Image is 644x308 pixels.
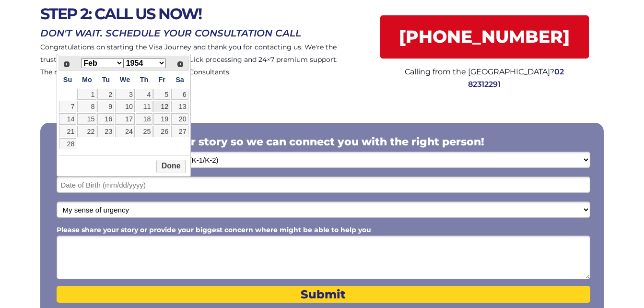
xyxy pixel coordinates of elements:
select: Select month [81,58,123,68]
a: 19 [153,113,170,125]
a: 15 [77,113,96,125]
a: 3 [115,89,135,100]
a: 20 [171,113,188,125]
a: 8 [77,101,96,112]
a: 28 [59,138,77,150]
select: Select year [124,58,166,68]
a: 22 [77,126,96,137]
span: Saturday [176,76,184,83]
a: 5 [153,89,170,100]
span: Calling from the [GEOGRAPHIC_DATA]? [405,67,554,76]
span: Congratulations on starting the Visa Journey and thank you for contacting us. We're the trusted p... [40,43,338,76]
a: 24 [115,126,135,137]
a: 11 [136,101,152,112]
span: Next [176,60,184,68]
a: 4 [136,89,152,100]
span: Monday [82,76,92,83]
button: Done [156,160,186,173]
span: Please share your story or provide your biggest concern where might be able to help you [57,225,371,234]
a: 9 [97,101,114,112]
button: Submit [57,286,590,303]
a: 21 [59,126,77,137]
a: 14 [59,113,77,125]
a: 25 [136,126,152,137]
a: 13 [171,101,188,112]
a: 23 [97,126,114,137]
a: 10 [115,101,135,112]
span: Friday [159,76,165,83]
a: 17 [115,113,135,125]
span: Thursday [140,76,149,83]
span: STEP 2: CALL US NOW! [40,4,201,23]
a: 16 [97,113,114,125]
a: 7 [59,101,77,112]
a: 26 [153,126,170,137]
input: Date of Birth (mm/dd/yyyy) [57,177,590,193]
span: DON'T WAIT. SCHEDULE YOUR CONSULTATION CALL [40,27,301,39]
a: 27 [171,126,188,137]
span: [PHONE_NUMBER] [380,26,589,47]
span: Submit [57,287,590,301]
a: Prev [60,57,74,71]
span: Prev [63,60,70,68]
a: 2 [97,89,114,100]
a: [PHONE_NUMBER] [380,15,589,59]
a: 18 [136,113,152,125]
a: 1 [77,89,96,100]
span: Tell us a little about your story so we can connect you with the right person! [57,135,484,148]
span: Wednesday [120,76,130,83]
a: Next [174,57,187,71]
span: Sunday [63,76,72,83]
span: Tuesday [102,76,110,83]
a: 6 [171,89,188,100]
a: 12 [153,101,170,112]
